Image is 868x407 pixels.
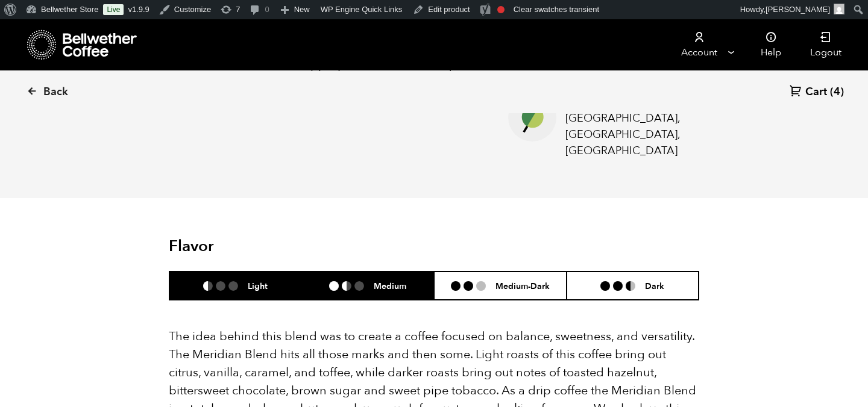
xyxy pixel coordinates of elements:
[565,94,681,159] p: Bourbon, Castillo, [GEOGRAPHIC_DATA], [GEOGRAPHIC_DATA], [GEOGRAPHIC_DATA]
[103,4,124,15] a: Live
[662,19,736,70] a: Account
[248,281,268,291] h6: Light
[645,281,664,291] h6: Dark
[790,84,844,101] a: Cart (4)
[43,85,68,99] span: Back
[796,19,856,70] a: Logout
[374,281,406,291] h6: Medium
[805,85,827,99] span: Cart
[766,5,830,14] span: [PERSON_NAME]
[830,85,844,99] span: (4)
[746,19,796,70] a: Help
[169,237,345,256] h2: Flavor
[495,281,550,291] h6: Medium-Dark
[497,6,505,13] div: Focus keyphrase not set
